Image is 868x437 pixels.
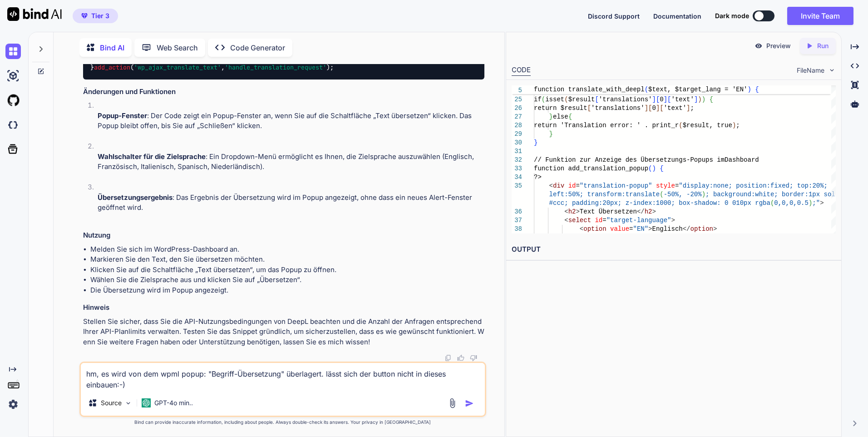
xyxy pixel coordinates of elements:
[512,216,522,225] div: 37
[667,96,671,103] span: [
[599,96,652,103] span: 'translations'
[564,208,568,215] span: <
[694,96,698,103] span: ]
[702,191,705,198] span: )
[512,65,531,76] div: CODE
[81,363,485,390] textarea: hm, es wird von dem wpml popup: "Begriff-Übersetzung" überlagert. lässt sich der button nicht in ...
[512,121,522,130] div: 28
[100,42,124,53] p: Bind AI
[90,285,484,296] li: Die Übersetzung wird im Popup angezeigt.
[660,165,663,172] span: {
[534,122,679,129] span: return 'Translation error: ' . print_r
[653,12,701,20] span: Documentation
[683,122,732,129] span: $result, true
[98,152,206,161] strong: Wahlschalter für die Zielsprache
[90,254,484,265] li: Markieren Sie den Text, den Sie übersetzen möchten.
[534,104,587,112] span: return $result
[736,122,740,129] span: ;
[652,225,683,233] span: Englisch
[79,419,486,426] p: Bind can provide inaccurate information, including about people. Always double-check its answers....
[549,113,553,120] span: }
[534,156,725,164] span: // Funktion zur Anzeige des Übersetzungs-Popups im
[534,86,645,93] span: function translate_with_deepl
[705,191,843,198] span: ; background:white; border:1px solid
[725,156,759,164] span: Dashboard
[576,208,579,215] span: >
[91,11,109,20] span: Tier 3
[591,104,645,112] span: 'translations'
[512,86,522,95] span: 5
[549,191,660,198] span: left:50%; transform:translate
[5,44,21,59] img: chat
[568,96,595,103] span: $result
[587,104,591,112] span: [
[648,86,747,93] span: $text, $target_lang = 'EN'
[580,208,637,215] span: Text Übersetzen
[553,113,568,120] span: else
[755,42,763,50] img: preview
[648,104,652,112] span: [
[755,86,759,93] span: {
[817,41,829,50] p: Run
[225,64,326,72] span: 'handle_translation_request'
[90,275,484,285] li: Wählen Sie die Zielsprache aus und klicken Sie auf „Übersetzen“.
[648,165,652,172] span: (
[564,217,568,224] span: <
[124,399,132,407] img: Pick Models
[73,9,118,23] button: premiumTier 3
[576,182,579,189] span: =
[512,164,522,173] div: 33
[683,225,690,233] span: </
[154,398,193,407] p: GPT-4o min..
[652,104,656,112] span: 0
[512,182,522,190] div: 35
[512,95,522,104] div: 25
[444,354,452,362] img: copy
[820,199,824,207] span: >
[690,104,694,112] span: ;
[645,104,648,112] span: ]
[602,217,606,224] span: =
[465,399,474,408] img: icon
[715,11,749,20] span: Dark mode
[83,230,484,241] h3: Nutzung
[5,68,21,84] img: ai-studio
[512,156,522,164] div: 32
[512,225,522,233] div: 38
[101,398,122,407] p: Source
[595,96,598,103] span: [
[512,173,522,182] div: 34
[664,96,667,103] span: ]
[690,225,713,233] span: option
[534,139,538,146] span: }
[633,225,648,233] span: "EN"
[94,64,130,72] span: add_action
[671,96,694,103] span: 'text'
[568,113,572,120] span: {
[713,225,717,233] span: >
[607,217,671,224] span: "target-language"
[142,398,151,407] img: GPT-4o mini
[610,225,629,233] span: value
[652,165,656,172] span: )
[564,96,568,103] span: (
[90,244,484,255] li: Melden Sie sich im WordPress-Dashboard an.
[157,42,198,53] p: Web Search
[512,113,522,121] div: 27
[702,96,705,103] span: )
[828,66,836,74] img: chevron down
[637,208,645,215] span: </
[5,117,21,133] img: darkCloudIdeIcon
[83,87,484,97] h3: Änderungen und Funktionen
[645,208,652,215] span: h2
[671,217,675,224] span: >
[549,199,736,207] span: #ccc; padding:20px; z-index:1000; box-shadow: 0 0
[747,86,751,93] span: )
[583,225,606,233] span: option
[797,66,824,75] span: FileName
[506,239,841,260] h2: OUTPUT
[5,397,21,412] img: settings
[656,104,660,112] span: ]
[595,217,602,224] span: id
[580,182,652,189] span: "translation-popup"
